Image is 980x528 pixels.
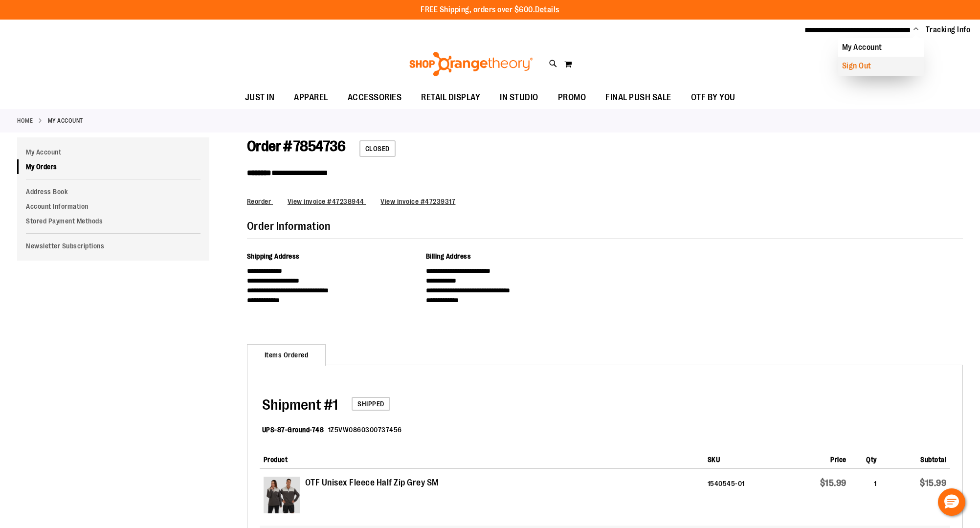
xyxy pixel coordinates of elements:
[691,87,735,109] span: OTF BY YOU
[920,478,946,488] span: $15.99
[328,425,402,435] dd: 1Z5VW0860300737456
[380,198,425,205] span: View invoice #
[247,252,300,260] span: Shipping Address
[359,140,396,157] span: Closed
[247,198,271,205] span: Reorder
[17,145,209,159] a: My Account
[820,478,846,488] span: $15.99
[938,488,965,516] button: Hello, have a question? Let’s chat.
[426,252,471,260] span: Billing Address
[408,52,535,76] img: Shop Orangetheory
[48,116,83,125] strong: My Account
[17,116,33,125] a: Home
[247,138,346,154] span: Order # 7854736
[411,87,490,109] a: RETAIL DISPLAY
[235,87,285,109] a: JUST IN
[264,477,300,513] img: Product image for Unisex Fleece Half Zip
[605,87,671,109] span: FINAL PUSH SALE
[247,198,273,205] a: Reorder
[284,87,338,109] a: APPAREL
[881,447,950,469] th: Subtotal
[17,199,209,214] a: Account Information
[421,4,559,16] p: FREE Shipping, orders over $600.
[558,87,586,109] span: PROMO
[247,220,331,232] span: Order Information
[681,87,745,109] a: OTF BY YOU
[294,87,328,109] span: APPAREL
[262,396,338,413] span: 1
[305,477,439,489] strong: OTF Unisex Fleece Half Zip Grey SM
[596,87,681,109] a: FINAL PUSH SALE
[913,25,918,35] button: Account menu
[850,469,881,526] td: 1
[500,87,538,109] span: IN STUDIO
[704,469,781,526] td: 1540545-01
[262,396,333,413] span: Shipment #
[548,87,596,109] a: PROMO
[348,87,402,109] span: ACCESSORIES
[17,214,209,228] a: Stored Payment Methods
[850,447,881,469] th: Qty
[781,447,850,469] th: Price
[535,5,559,14] a: Details
[838,57,924,75] a: Sign Out
[926,24,971,35] a: Tracking Info
[288,198,366,205] a: View invoice #47238944
[490,87,548,109] a: IN STUDIO
[260,447,704,469] th: Product
[17,239,209,253] a: Newsletter Subscriptions
[838,38,924,57] a: My Account
[247,344,326,366] strong: Items Ordered
[262,425,324,435] dt: UPS-87-Ground-748
[352,397,390,411] span: Shipped
[380,198,455,205] a: View invoice #47239317
[288,198,332,205] span: View invoice #
[338,87,412,109] a: ACCESSORIES
[245,87,275,109] span: JUST IN
[17,159,209,174] a: My Orders
[17,184,209,199] a: Address Book
[421,87,480,109] span: RETAIL DISPLAY
[704,447,781,469] th: SKU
